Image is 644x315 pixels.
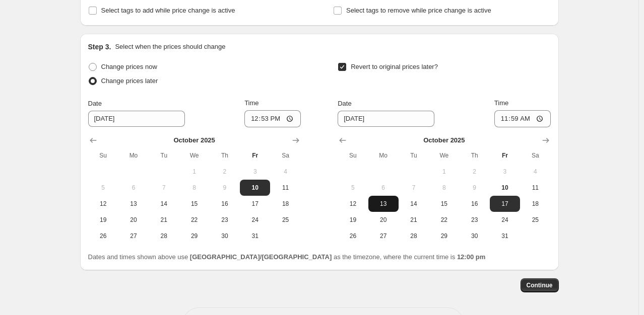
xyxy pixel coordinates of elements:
button: Wednesday October 22 2025 [179,212,209,228]
button: Monday October 27 2025 [368,228,399,244]
button: Thursday October 23 2025 [210,212,240,228]
button: Thursday October 2 2025 [210,164,240,180]
button: Tuesday October 28 2025 [399,228,429,244]
span: 14 [153,200,175,208]
span: 13 [372,200,395,208]
span: 18 [524,200,546,208]
span: 30 [463,232,485,240]
span: Change prices now [101,63,157,70]
span: Date [338,100,351,107]
button: Thursday October 30 2025 [210,228,240,244]
span: 30 [214,232,236,240]
span: We [433,151,455,160]
span: Mo [372,151,395,160]
button: Wednesday October 29 2025 [429,228,459,244]
span: Continue [527,281,553,289]
span: Time [494,99,508,107]
button: Thursday October 16 2025 [459,196,489,212]
button: Friday October 17 2025 [240,196,270,212]
span: 3 [244,168,266,176]
span: Su [92,151,114,160]
span: 4 [274,168,296,176]
span: Select tags to remove while price change is active [346,7,491,14]
button: Tuesday October 21 2025 [149,212,179,228]
span: 9 [463,184,485,192]
span: Dates and times shown above use as the timezone, where the current time is [88,253,486,261]
span: 29 [433,232,455,240]
input: 12:00 [494,110,551,127]
span: Change prices later [101,77,158,85]
span: 17 [244,200,266,208]
span: 4 [524,168,546,176]
button: Friday October 24 2025 [490,212,520,228]
button: Monday October 6 2025 [368,180,399,196]
button: Monday October 20 2025 [368,212,399,228]
span: Tu [403,151,425,160]
th: Tuesday [149,147,179,164]
button: Wednesday October 29 2025 [179,228,209,244]
th: Sunday [338,147,368,164]
span: 27 [122,232,145,240]
button: Today Friday October 10 2025 [240,180,270,196]
button: Monday October 20 2025 [118,212,149,228]
button: Wednesday October 15 2025 [179,196,209,212]
input: 10/10/2025 [88,111,185,127]
button: Tuesday October 14 2025 [149,196,179,212]
button: Wednesday October 15 2025 [429,196,459,212]
span: 29 [183,232,205,240]
button: Sunday October 12 2025 [88,196,118,212]
span: 9 [214,184,236,192]
span: Date [88,100,102,107]
button: Sunday October 5 2025 [338,180,368,196]
span: 19 [342,216,364,224]
span: Select tags to add while price change is active [101,7,235,14]
span: 17 [494,200,516,208]
button: Show next month, November 2025 [289,133,303,147]
button: Today Friday October 10 2025 [490,180,520,196]
button: Monday October 13 2025 [368,196,399,212]
th: Saturday [520,147,550,164]
span: 1 [183,168,205,176]
span: 14 [403,200,425,208]
span: 24 [494,216,516,224]
th: Wednesday [179,147,209,164]
th: Wednesday [429,147,459,164]
button: Wednesday October 1 2025 [429,164,459,180]
span: 2 [214,168,236,176]
button: Thursday October 9 2025 [210,180,240,196]
span: 10 [494,184,516,192]
th: Monday [368,147,399,164]
button: Tuesday October 14 2025 [399,196,429,212]
button: Friday October 3 2025 [490,164,520,180]
button: Tuesday October 28 2025 [149,228,179,244]
th: Thursday [459,147,489,164]
span: 11 [524,184,546,192]
button: Thursday October 16 2025 [210,196,240,212]
span: Revert to original prices later? [351,63,438,70]
button: Continue [521,278,559,292]
th: Tuesday [399,147,429,164]
span: 20 [122,216,145,224]
span: 18 [274,200,296,208]
button: Show next month, November 2025 [539,133,553,147]
button: Thursday October 9 2025 [459,180,489,196]
span: 8 [433,184,455,192]
span: 12 [92,200,114,208]
button: Thursday October 2 2025 [459,164,489,180]
span: Tu [153,151,175,160]
span: Th [214,151,236,160]
button: Tuesday October 7 2025 [149,180,179,196]
button: Show previous month, September 2025 [336,133,350,147]
button: Sunday October 19 2025 [338,212,368,228]
span: Su [342,151,364,160]
span: 21 [403,216,425,224]
button: Friday October 31 2025 [240,228,270,244]
b: 12:00 pm [457,253,485,261]
span: 31 [244,232,266,240]
span: Sa [274,151,296,160]
button: Friday October 24 2025 [240,212,270,228]
button: Saturday October 4 2025 [270,164,300,180]
span: 10 [244,184,266,192]
button: Monday October 13 2025 [118,196,149,212]
span: 5 [342,184,364,192]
